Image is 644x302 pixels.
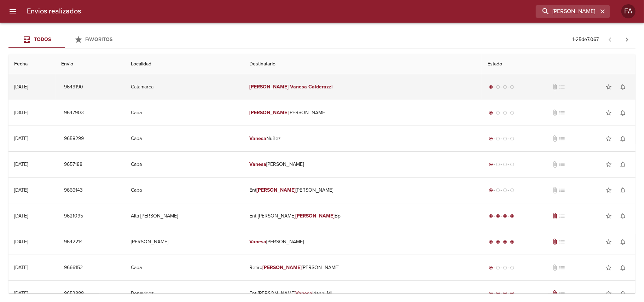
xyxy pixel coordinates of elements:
div: [DATE] [14,161,28,167]
span: 9666152 [64,263,83,272]
span: No tiene pedido asociado [558,264,565,271]
span: radio_button_checked [503,240,507,244]
span: radio_button_checked [489,85,493,89]
div: Generado [487,109,516,116]
span: notifications_none [619,213,626,220]
button: 9653888 [61,287,87,300]
span: radio_button_checked [489,291,493,296]
button: menu [4,3,21,20]
button: Activar notificaciones [616,132,630,146]
div: [DATE] [14,110,28,116]
button: 9621095 [61,210,86,223]
button: Agregar a favoritos [602,157,616,172]
span: notifications_none [619,290,626,297]
span: radio_button_unchecked [510,162,514,167]
td: Alta [PERSON_NAME] [125,203,244,229]
div: Generado [487,187,516,194]
span: radio_button_unchecked [503,137,507,141]
span: Pagina anterior [602,36,619,43]
span: radio_button_unchecked [510,85,514,89]
span: star_border [605,83,612,91]
button: 9657188 [61,158,85,171]
th: Localidad [125,54,244,74]
button: Agregar a favoritos [602,261,616,275]
em: Vanesa [250,161,267,167]
div: Tabs Envios [8,31,122,48]
span: radio_button_unchecked [496,266,500,270]
th: Fecha [8,54,56,74]
span: radio_button_unchecked [496,111,500,115]
span: star_border [605,213,612,220]
span: No tiene documentos adjuntos [551,109,558,116]
span: radio_button_unchecked [503,85,507,89]
span: star_border [605,238,612,245]
button: 9642214 [61,236,86,249]
span: 9649190 [64,83,83,92]
th: Destinatario [244,54,482,74]
div: Entregado [487,290,516,297]
button: Agregar a favoritos [602,132,616,146]
button: Agregar a favoritos [602,183,616,197]
span: notifications_none [619,161,626,168]
span: notifications_none [619,238,626,245]
button: Activar notificaciones [616,80,630,94]
span: notifications_none [619,264,626,271]
div: [DATE] [14,84,28,90]
div: Abrir información de usuario [621,4,636,18]
button: 9649190 [61,81,86,94]
td: [PERSON_NAME] [244,152,482,177]
span: 9658299 [64,134,84,143]
em: Calderazzi [308,84,333,90]
span: radio_button_unchecked [503,266,507,270]
span: radio_button_unchecked [496,162,500,167]
td: [PERSON_NAME] [244,100,482,126]
span: notifications_none [619,135,626,142]
span: radio_button_checked [489,240,493,244]
em: [PERSON_NAME] [257,187,296,193]
span: No tiene documentos adjuntos [551,187,558,194]
span: star_border [605,161,612,168]
button: Activar notificaciones [616,261,630,275]
span: radio_button_checked [510,291,514,296]
button: 9666143 [61,184,86,197]
td: Caba [125,255,244,280]
span: radio_button_checked [510,240,514,244]
input: buscar [536,5,598,18]
span: No tiene pedido asociado [558,290,565,297]
span: No tiene documentos adjuntos [551,83,558,91]
em: Vanesa [290,84,307,90]
span: radio_button_unchecked [496,188,500,192]
button: Activar notificaciones [616,183,630,197]
em: [PERSON_NAME] [250,84,289,90]
div: Generado [487,83,516,91]
span: radio_button_checked [489,111,493,115]
span: No tiene pedido asociado [558,213,565,220]
span: notifications_none [619,83,626,91]
span: notifications_none [619,187,626,194]
div: [DATE] [14,265,28,271]
span: No tiene pedido asociado [558,109,565,116]
button: Agregar a favoritos [602,106,616,120]
button: 9647903 [61,106,87,120]
span: star_border [605,290,612,297]
span: Todos [34,36,51,42]
div: FA [621,4,636,18]
span: No tiene pedido asociado [558,187,565,194]
td: Caba [125,178,244,203]
em: Vanesa [250,135,267,141]
em: Vanesa [250,239,267,245]
th: Envio [56,54,125,74]
span: radio_button_checked [489,266,493,270]
div: Generado [487,161,516,168]
button: Activar notificaciones [616,286,630,301]
span: radio_button_unchecked [510,266,514,270]
span: star_border [605,264,612,271]
span: 9621095 [64,212,83,221]
span: radio_button_unchecked [496,85,500,89]
div: [DATE] [14,290,28,296]
em: [PERSON_NAME] [263,265,302,271]
p: 1 - 25 de 7.067 [573,36,599,43]
th: Estado [482,54,636,74]
span: No tiene pedido asociado [558,161,565,168]
span: No tiene documentos adjuntos [551,264,558,271]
